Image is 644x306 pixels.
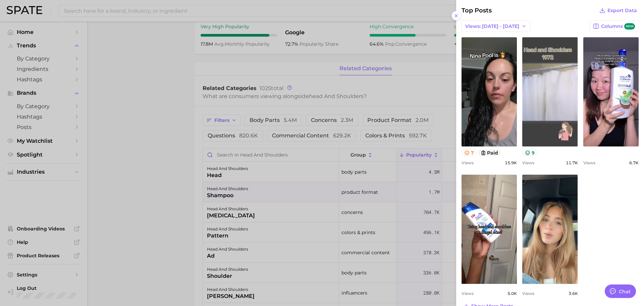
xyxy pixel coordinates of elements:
[462,291,474,296] span: Views
[607,8,637,13] span: Export Data
[505,160,517,165] span: 15.9k
[569,291,578,296] span: 3.6k
[478,149,501,156] button: paid
[522,149,537,156] button: 9
[462,6,492,15] span: Top Posts
[598,6,639,15] button: Export Data
[629,160,639,165] span: 6.7k
[465,24,519,29] span: Views: [DATE] - [DATE]
[462,160,474,165] span: Views
[462,20,530,32] button: Views: [DATE] - [DATE]
[583,160,595,165] span: Views
[522,160,534,165] span: Views
[624,23,635,30] span: new
[601,23,635,30] span: Columns
[589,20,639,32] button: Columnsnew
[522,291,534,296] span: Views
[566,160,578,165] span: 11.7k
[462,149,477,156] button: 7
[507,291,517,296] span: 5.0k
